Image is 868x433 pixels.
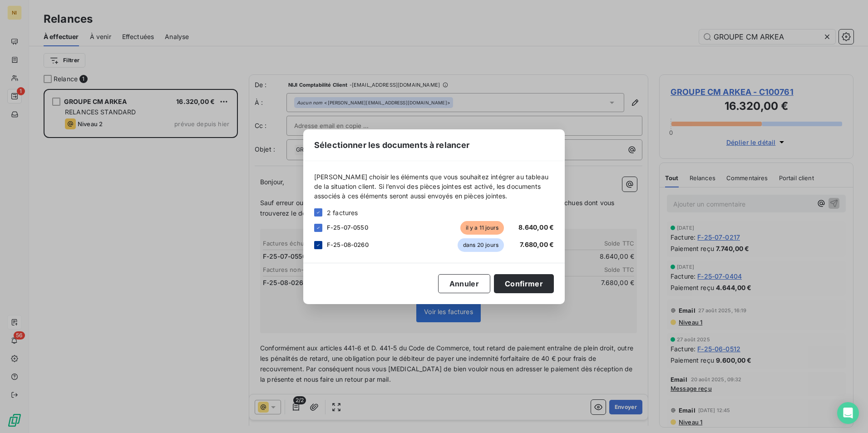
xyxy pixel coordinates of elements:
span: Sélectionner les documents à relancer [314,139,470,151]
div: Open Intercom Messenger [837,402,859,424]
span: [PERSON_NAME] choisir les éléments que vous souhaitez intégrer au tableau de la situation client.... [314,172,554,201]
button: Annuler [438,274,490,293]
span: 2 factures [327,208,358,217]
span: F-25-07-0550 [327,224,368,231]
span: 8.640,00 € [518,223,554,231]
span: il y a 11 jours [460,221,504,235]
span: dans 20 jours [458,238,504,252]
span: F-25-08-0260 [327,241,369,248]
button: Confirmer [494,274,554,293]
span: 7.680,00 € [520,241,554,248]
